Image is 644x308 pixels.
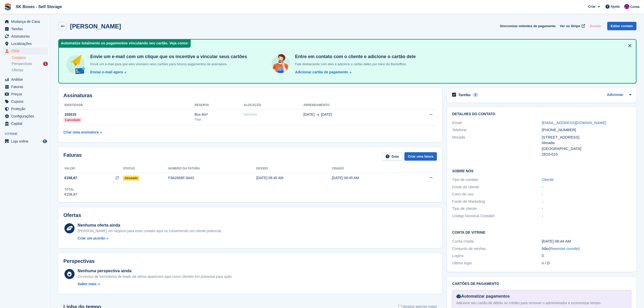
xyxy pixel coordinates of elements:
th: Arrendamento [303,101,401,109]
a: Adicionar cartão de pagamento [293,70,352,75]
div: Logins [452,253,542,259]
div: Conta criada [452,238,542,244]
a: menu [3,18,48,25]
a: Reenviar convite [550,246,578,251]
a: menu [3,98,48,105]
div: Nenhum [244,112,303,117]
div: 1 [43,62,48,66]
h2: Detalhes do contato [452,112,631,116]
div: Email [452,120,542,126]
h2: [PERSON_NAME] [70,23,121,30]
a: Saber mais [78,281,233,287]
div: [GEOGRAPHIC_DATA] [542,146,631,152]
a: Cliente [542,177,554,182]
span: Conta [630,4,639,9]
div: Último login [452,260,542,266]
div: - [542,206,631,212]
div: - [542,184,631,190]
a: Criar um acordo [78,236,222,241]
div: Criar uma assinatura [63,130,99,135]
th: Reserva [195,101,244,109]
img: get-in-touch-e3e95b6451f4e49772a6039d3abdde126589d6f45a760754adfa51be33bf0f70.svg [270,54,291,74]
a: menu [3,33,48,40]
th: Identidade [63,101,195,109]
a: menu [3,120,48,127]
span: Ajuda [611,4,620,9]
a: Perspectivas 1 [12,61,48,66]
div: - [542,213,631,219]
a: menu [3,91,48,98]
a: menu [3,40,48,47]
span: €158,67 [64,175,77,181]
span: Tarefas [11,25,42,32]
th: Devido [256,165,332,173]
div: [DATE] 08:45 AM [332,175,407,181]
div: Adicione seu cartão de débito ou crédito para remover o administrador e economizar tempo. [456,300,627,306]
a: menu [3,47,48,55]
th: Status [123,165,168,173]
a: Adicionar [607,92,623,98]
div: [PHONE_NUMBER] [542,127,631,133]
span: Assinaturas [11,33,42,40]
a: menu [3,25,48,32]
h4: Envie um e-mail com um clique que os incentive a vincular seus cartões [88,54,247,60]
div: Automatizar pagamentos [456,293,627,299]
th: Criado [332,165,407,173]
h2: Faturas [63,152,82,161]
span: Criar [588,4,596,9]
span: ( ) [549,246,580,251]
a: Criar uma assinatura [63,128,102,137]
a: SK Boxes - Self Storage [14,3,64,11]
div: Nenhuma oferta ainda [78,222,222,228]
div: Caso de uso [452,191,542,197]
span: Localizações [11,40,42,47]
a: Ver no Stripe [558,22,586,30]
th: Número da fatura [168,165,256,173]
div: Automatize totalmente os pagamentos vinculando seu cartão. Veja como: [59,40,191,48]
a: menu [3,76,48,83]
h2: Ofertas [63,212,81,218]
div: Saber mais [78,281,97,287]
div: Telefone [452,127,542,133]
div: [DATE] 08:44 AM [542,238,631,244]
div: Feijó [195,117,244,122]
a: Guia [382,152,402,161]
a: menu [3,105,48,112]
div: 0 [542,253,631,259]
p: Envie um e-mail para que eles vinculem seus cartões para futuros pagamentos de assinatura. [88,62,247,67]
span: Loja online [11,138,42,145]
span: [DATE] [321,112,332,117]
a: Criar uma fatura [404,152,437,161]
span: Preços [11,91,42,98]
span: Perspectivas [12,61,32,66]
div: Total [64,187,77,192]
a: [EMAIL_ADDRESS][DOMAIN_NAME] [542,121,606,125]
h2: Conta de vitrine [452,230,631,235]
div: Enviar e-mail agora [90,70,123,75]
div: [STREET_ADDRESS] [542,134,631,140]
div: 2810-015 [542,151,631,157]
a: Contatos [12,55,48,60]
div: 0 [473,93,478,97]
div: - [542,199,631,204]
span: [DATE] [303,112,314,117]
h2: Tarefas [458,93,471,97]
span: Faturas [11,83,42,90]
div: [PERSON_NAME] um negócio para esse contato aqui ou convertendo um cliente potencial. [78,228,222,234]
span: Proteção [11,105,42,112]
div: Os envios de formulários de leads da vitrine aparecem aqui como clientes em potencial para ação. [78,274,233,279]
a: menu [3,113,48,120]
div: 102015 [63,112,195,117]
th: Valor [63,165,123,173]
span: CRM [11,47,42,55]
div: Morada [452,134,542,157]
span: Cupons [11,98,42,105]
button: Sincronizar métodos de pagamento [500,22,556,30]
span: Ofertas [12,68,23,73]
span: Atrasado [123,176,139,181]
div: Fonte do cliente [452,184,542,190]
h2: Perspectivas [63,258,95,264]
div: Criar um acordo [78,236,105,241]
div: Almada [542,140,631,146]
span: Mudança de Casa [11,18,42,25]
